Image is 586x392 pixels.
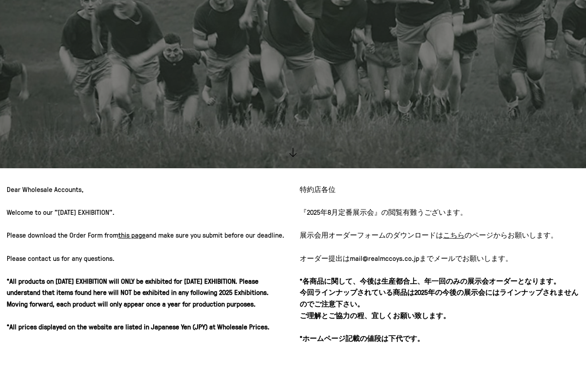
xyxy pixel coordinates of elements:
[443,230,493,240] a: こちらのページ
[300,276,578,309] strong: *各商品に関して、今後は生産都合上、年一回のみの展示会オーダーとなります。 今回ラインナップされている商品は2025年の今後の展示会にはラインナップされませんのでご注意下さい。
[7,184,286,333] p: Dear Wholesale Accounts, Welcome to our "[DATE] EXHIBITION". Please download the Order Form from ...
[300,311,450,320] strong: ご理解とご協力の程、宜しくお願い致します。
[300,333,424,343] strong: *ホームページ記載の値段は下代です。
[118,230,146,240] a: this page
[7,276,270,332] strong: *All products on [DATE] EXHIBITION will ONLY be exhibited for [DATE] EXHIBITION. Please understan...
[443,230,465,240] u: こちら
[300,184,579,344] p: 特約店各位 『2025年8月定番展示会』の閲覧有難うございます。 展示会用オーダーフォームのダウンロードは からお願いします。 オーダー提出はmail@realmccoys.co.jpまでメール...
